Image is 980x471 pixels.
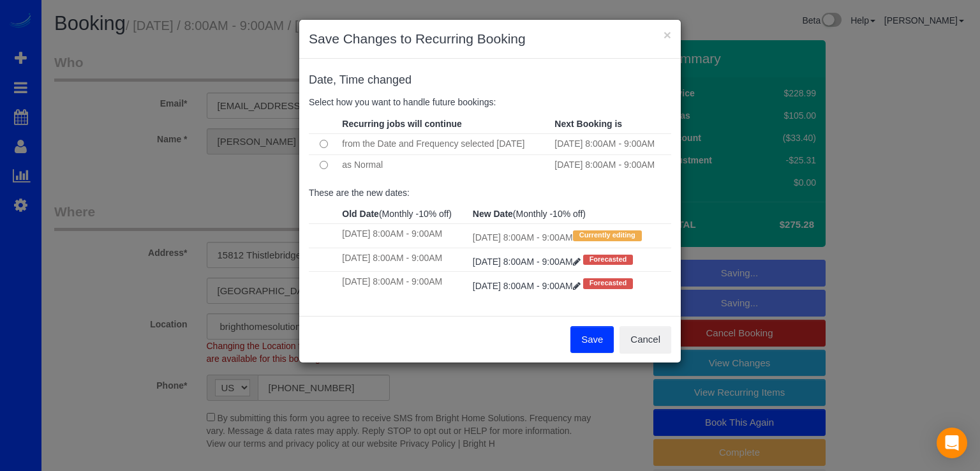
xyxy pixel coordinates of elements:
button: Save [570,326,614,353]
a: [DATE] 8:00AM - 9:00AM [473,281,583,291]
button: × [664,28,671,41]
strong: New Date [473,209,513,219]
td: [DATE] 8:00AM - 9:00AM [339,272,470,295]
h4: changed [309,74,671,87]
th: (Monthly -10% off) [470,204,671,224]
td: [DATE] 8:00AM - 9:00AM [339,224,470,248]
div: Open Intercom Messenger [937,428,967,458]
span: Currently editing [573,230,642,241]
td: as Normal [339,154,551,176]
th: (Monthly -10% off) [339,204,470,224]
td: [DATE] 8:00AM - 9:00AM [551,133,671,154]
p: These are the new dates: [309,186,671,199]
p: Select how you want to handle future bookings: [309,96,671,108]
span: Forecasted [583,278,634,288]
td: [DATE] 8:00AM - 9:00AM [551,154,671,176]
td: [DATE] 8:00AM - 9:00AM [470,224,671,248]
span: Date, Time [309,73,364,86]
strong: Next Booking is [554,119,622,129]
span: Forecasted [583,255,634,265]
td: from the Date and Frequency selected [DATE] [339,133,551,154]
a: [DATE] 8:00AM - 9:00AM [473,257,583,267]
td: [DATE] 8:00AM - 9:00AM [339,248,470,271]
button: Cancel [620,326,671,353]
strong: Old Date [342,209,379,219]
h3: Save Changes to Recurring Booking [309,29,671,49]
strong: Recurring jobs will continue [342,119,461,129]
